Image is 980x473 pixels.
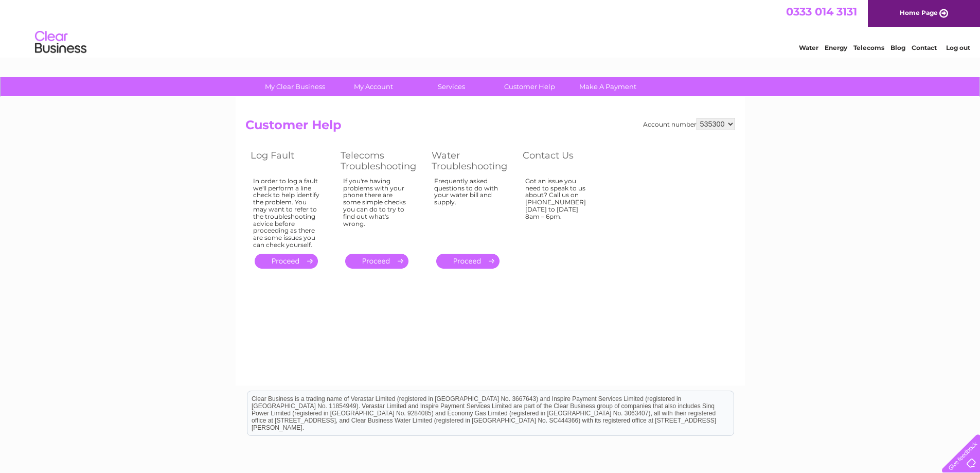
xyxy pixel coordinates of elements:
a: . [255,254,318,269]
a: Log out [946,44,970,51]
th: Contact Us [518,147,608,174]
a: 0333 014 3131 [786,5,857,18]
th: Log Fault [245,147,335,174]
div: In order to log a fault we'll perform a line check to help identify the problem. You may want to ... [253,178,320,249]
a: Energy [825,44,847,51]
a: Customer Help [487,77,572,96]
div: If you're having problems with your phone there are some simple checks you can do to try to find ... [343,178,411,244]
img: logo.png [34,27,87,58]
div: Account number [643,118,735,130]
a: Water [799,44,818,51]
a: Telecoms [853,44,884,51]
div: Got an issue you need to speak to us about? Call us on [PHONE_NUMBER] [DATE] to [DATE] 8am – 6pm. [525,178,592,244]
h2: Customer Help [245,118,735,137]
div: Clear Business is a trading name of Verastar Limited (registered in [GEOGRAPHIC_DATA] No. 3667643... [247,6,734,50]
th: Water Troubleshooting [426,147,518,174]
a: . [436,254,500,269]
a: Blog [890,44,905,51]
a: My Account [331,77,416,96]
div: Frequently asked questions to do with your water bill and supply. [434,178,502,244]
a: My Clear Business [253,77,337,96]
a: Services [409,77,494,96]
a: Make A Payment [565,77,650,96]
a: . [345,254,408,269]
th: Telecoms Troubleshooting [335,147,426,174]
a: Contact [912,44,937,51]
